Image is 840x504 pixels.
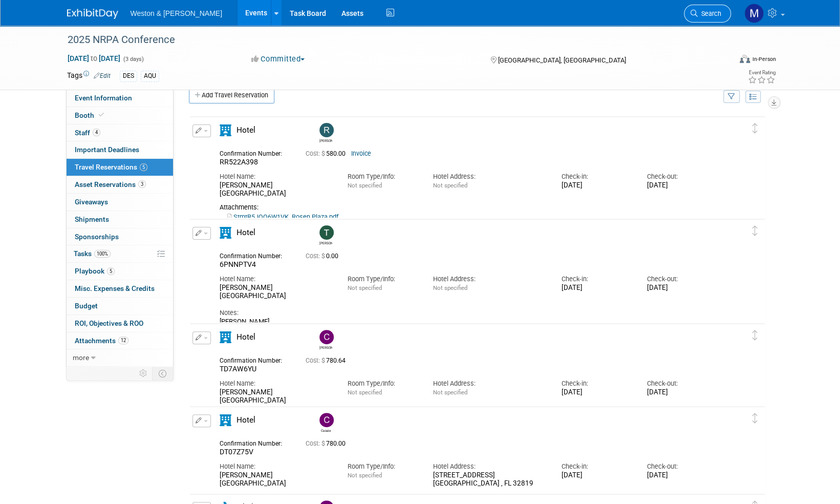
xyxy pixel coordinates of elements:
[740,55,750,63] img: Format-Inperson.png
[140,163,147,171] span: 5
[131,9,222,17] span: Weston & [PERSON_NAME]
[67,332,173,349] a: Attachments12
[67,211,173,228] a: Shipments
[220,124,231,136] i: Hotel
[89,54,99,62] span: to
[561,181,631,190] div: [DATE]
[94,250,111,258] span: 100%
[317,413,335,433] div: Cassie Bethoney
[75,319,143,327] span: ROI, Objectives & ROO
[348,472,382,479] span: Not specified
[67,107,173,124] a: Booth
[561,462,631,471] div: Check-in:
[67,315,173,332] a: ROI, Objectives & ROO
[220,147,290,158] div: Confirmation Number:
[647,284,717,292] div: [DATE]
[220,158,258,166] span: RR522A398
[75,163,147,171] span: Travel Reservations
[728,94,735,100] i: Filter by Traveler
[752,123,758,134] i: Click and drag to move item
[498,56,626,64] span: [GEOGRAPHIC_DATA], [GEOGRAPHIC_DATA]
[684,5,731,23] a: Search
[220,437,290,448] div: Confirmation Number:
[220,308,717,318] div: Notes:
[647,388,717,397] div: [DATE]
[319,330,334,344] img: Cheri Ruane
[67,280,173,297] a: Misc. Expenses & Credits
[67,194,173,211] a: Giveaways
[75,337,128,345] span: Attachments
[319,137,332,143] div: rachel cotter
[93,129,100,136] span: 4
[744,4,764,23] img: Mary Ann Trujillo
[67,141,173,158] a: Important Deadlines
[122,56,144,62] span: (3 days)
[433,284,467,291] span: Not specified
[220,331,231,343] i: Hotel
[220,284,332,301] div: [PERSON_NAME][GEOGRAPHIC_DATA]
[561,388,631,397] div: [DATE]
[306,440,326,447] span: Cost: $
[220,318,717,326] div: [PERSON_NAME]
[220,354,290,365] div: Confirmation Number:
[306,357,350,364] span: 780.64
[647,181,717,190] div: [DATE]
[120,71,137,81] div: DES
[306,253,342,260] span: 0.00
[75,284,155,292] span: Misc. Expenses & Credits
[138,180,146,188] span: 3
[141,71,159,81] div: AQU
[220,172,332,181] div: Hotel Name:
[220,181,332,199] div: [PERSON_NAME][GEOGRAPHIC_DATA]
[433,471,546,489] div: [STREET_ADDRESS] [GEOGRAPHIC_DATA] , FL 32819
[348,275,418,284] div: Room Type/Info:
[317,225,335,245] div: Timothy Sheehan
[99,112,104,118] i: Booth reservation complete
[306,357,326,364] span: Cost: $
[319,344,332,350] div: Cheri Ruane
[236,125,255,135] span: Hotel
[319,123,334,137] img: rachel cotter
[227,213,338,221] a: StmtR5JQQ6W1VK_Rosen Plaza.pdf
[67,70,111,82] td: Tags
[647,275,717,284] div: Check-out:
[75,267,115,275] span: Playbook
[67,349,173,366] a: more
[698,10,721,17] span: Search
[220,275,332,284] div: Hotel Name:
[75,233,119,241] span: Sponsorships
[67,176,173,193] a: Asset Reservations3
[248,54,309,65] button: Committed
[75,94,132,102] span: Event Information
[64,31,716,49] div: 2025 NRPA Conference
[74,249,111,258] span: Tasks
[75,198,108,206] span: Giveaways
[752,413,758,424] i: Click and drag to move item
[236,415,255,425] span: Hotel
[319,427,332,433] div: Cassie Bethoney
[752,330,758,341] i: Click and drag to move item
[351,150,371,157] a: Invoice
[220,414,231,426] i: Hotel
[152,367,173,380] td: Toggle Event Tabs
[236,228,255,237] span: Hotel
[433,172,546,181] div: Hotel Address:
[67,124,173,141] a: Staff4
[647,471,717,480] div: [DATE]
[189,87,274,103] a: Add Travel Reservation
[67,228,173,245] a: Sponsorships
[94,72,111,79] a: Edit
[433,379,546,388] div: Hotel Address:
[348,389,382,396] span: Not specified
[433,182,467,189] span: Not specified
[220,203,717,212] div: Attachments:
[75,180,146,188] span: Asset Reservations
[306,253,326,260] span: Cost: $
[319,413,334,427] img: Cassie Bethoney
[75,111,106,119] span: Booth
[751,55,776,63] div: In-Person
[220,388,332,406] div: [PERSON_NAME][GEOGRAPHIC_DATA]
[75,129,100,137] span: Staff
[647,462,717,471] div: Check-out:
[220,227,231,239] i: Hotel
